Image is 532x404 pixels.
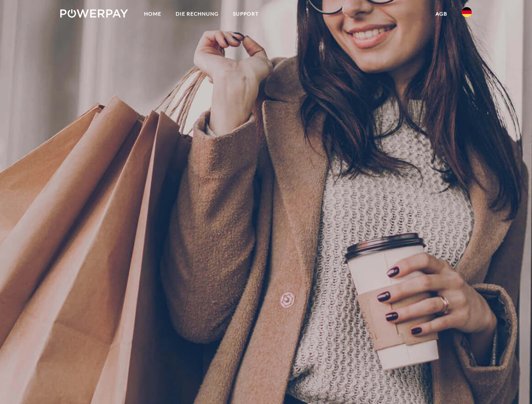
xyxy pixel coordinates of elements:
[168,6,226,21] a: DIE RECHNUNG
[428,6,454,21] a: agb
[137,6,168,21] a: Home
[60,9,128,18] img: logo-powerpay-white.svg
[462,7,472,17] img: de
[226,6,266,21] a: SUPPORT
